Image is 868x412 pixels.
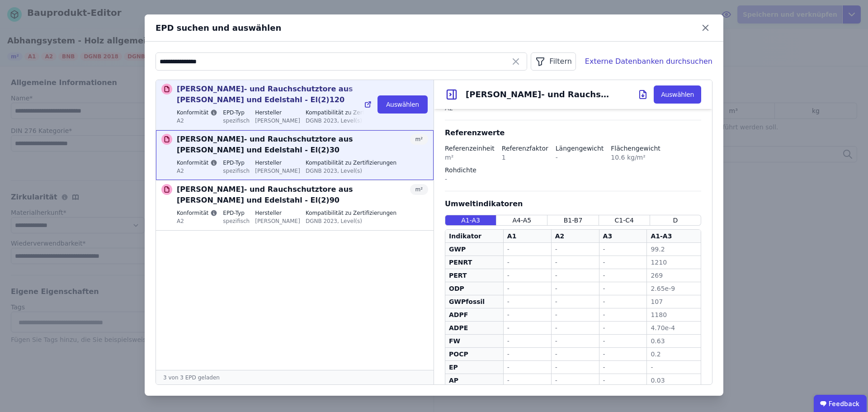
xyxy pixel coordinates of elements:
[651,245,697,254] div: 99.2
[445,166,476,175] div: Rohdichte
[651,271,697,280] div: 269
[555,350,595,359] div: -
[449,258,500,267] div: PENRT
[449,297,500,306] div: GWPfossil
[177,159,217,166] label: Konformität
[449,245,500,254] div: GWP
[255,159,300,166] label: Hersteller
[556,144,604,153] div: Längengewicht
[555,310,595,319] div: -
[611,153,660,162] div: 10.6 kg/m²
[449,376,500,385] div: AP
[449,336,500,346] div: FW
[507,232,517,241] div: A1
[651,323,697,332] div: 4.70e-4
[223,109,250,116] label: EPD-Typ
[564,216,583,225] span: B1-B7
[177,217,217,225] div: A2
[177,84,410,105] p: [PERSON_NAME]- und Rauchschutztore aus [PERSON_NAME] und Edelstahl - El(2)120
[449,323,500,332] div: ADPE
[507,284,547,293] div: -
[449,232,481,241] div: Indikator
[507,258,547,267] div: -
[223,166,250,175] div: spezifisch
[555,323,595,332] div: -
[507,245,547,254] div: -
[445,153,495,162] div: m²
[502,153,548,162] div: 1
[449,271,500,280] div: PERT
[651,232,672,241] div: A1-A3
[177,109,217,116] label: Konformität
[223,217,250,225] div: spezifisch
[507,297,547,306] div: -
[555,258,595,267] div: -
[255,166,300,175] div: [PERSON_NAME]
[223,159,250,166] label: EPD-Typ
[466,88,610,101] div: [PERSON_NAME]- und Rauchschutztore aus [PERSON_NAME] und Edelstahl - El(2)30
[377,95,428,114] button: Auswählen
[531,52,576,71] button: Filtern
[255,116,300,124] div: [PERSON_NAME]
[156,370,434,384] div: 3 von 3 EPD geladen
[449,310,500,319] div: ADPF
[306,159,396,166] label: Kompatibilität zu Zertifizierungen
[507,350,547,359] div: -
[555,336,595,346] div: -
[223,209,250,217] label: EPD-Typ
[156,22,698,34] div: EPD suchen und auswählen
[603,336,643,346] div: -
[654,85,701,104] button: Auswählen
[603,323,643,332] div: -
[410,134,429,145] div: m²
[603,284,643,293] div: -
[445,128,701,138] div: Referenzwerte
[306,109,396,116] label: Kompatibilität zu Zertifizierungen
[555,245,595,254] div: -
[603,310,643,319] div: -
[177,209,217,217] label: Konformität
[651,258,697,267] div: 1210
[507,323,547,332] div: -
[255,109,300,116] label: Hersteller
[673,216,678,225] span: D
[223,116,250,124] div: spezifisch
[445,175,476,184] div: -
[449,350,500,359] div: POCP
[306,166,396,175] div: DGNB 2023, Level(s)
[603,376,643,385] div: -
[651,297,697,306] div: 107
[603,350,643,359] div: -
[615,216,634,225] span: C1-C4
[603,297,643,306] div: -
[603,258,643,267] div: -
[445,199,701,209] div: Umweltindikatoren
[603,245,643,254] div: -
[555,284,595,293] div: -
[651,336,697,346] div: 0.63
[449,363,500,372] div: EP
[177,116,217,124] div: A2
[445,144,495,153] div: Referenzeinheit
[177,166,217,175] div: A2
[255,217,300,225] div: [PERSON_NAME]
[177,134,410,156] p: [PERSON_NAME]- und Rauchschutztore aus [PERSON_NAME] und Edelstahl - El(2)30
[555,232,565,241] div: A2
[603,363,643,372] div: -
[555,363,595,372] div: -
[651,310,697,319] div: 1180
[507,336,547,346] div: -
[556,153,604,162] div: -
[507,271,547,280] div: -
[555,271,595,280] div: -
[507,376,547,385] div: -
[651,284,697,293] div: 2.65e-9
[611,144,660,153] div: Flächengewicht
[502,144,548,153] div: Referenzfaktor
[651,363,697,372] div: -
[603,232,613,241] div: A3
[449,284,500,293] div: ODP
[177,184,410,206] p: [PERSON_NAME]- und Rauchschutztore aus [PERSON_NAME] und Edelstahl - El(2)90
[651,376,697,385] div: 0.03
